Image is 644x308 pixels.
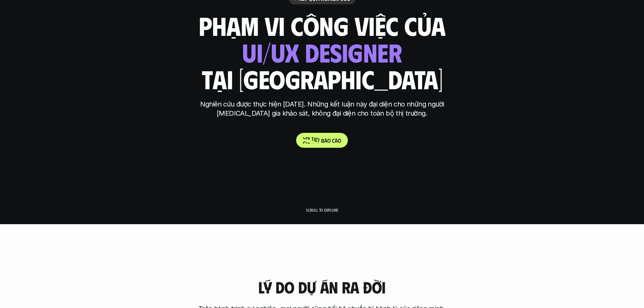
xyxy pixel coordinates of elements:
h1: tại [GEOGRAPHIC_DATA] [201,65,443,93]
span: i [309,135,310,141]
span: c [332,137,335,144]
p: Scroll to explore [306,208,338,212]
h1: phạm vi công việc của [199,11,446,40]
h3: Lý do dự án ra đời [258,278,385,296]
span: b [321,137,324,144]
a: Chitiếtbáocáo [296,133,348,148]
span: i [314,136,315,142]
span: á [324,137,327,144]
span: t [311,135,314,142]
span: o [327,137,331,144]
span: ế [315,136,317,143]
span: o [338,137,341,144]
span: á [335,137,338,144]
span: h [306,134,309,140]
span: t [317,137,320,143]
span: C [303,133,306,140]
p: Nghiên cứu được thực hiện [DATE]. Những kết luận này đại diện cho những người [MEDICAL_DATA] gia ... [195,100,449,118]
